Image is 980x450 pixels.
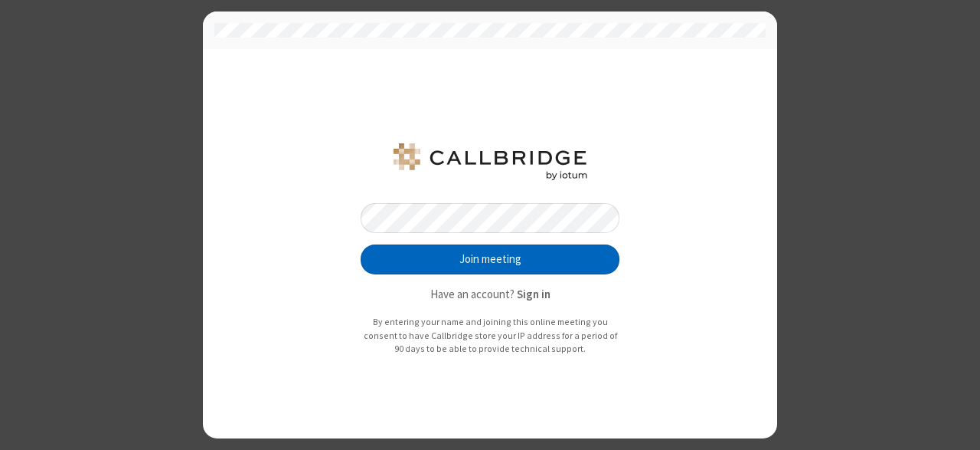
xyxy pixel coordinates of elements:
[517,286,550,304] button: Sign in
[361,315,619,356] p: By entering your name and joining this online meeting you consent to have Callbridge store your I...
[361,286,619,304] p: Have an account?
[361,245,619,275] button: Join meeting
[390,143,590,180] img: iotum.​ucaas.​tech
[517,287,550,301] strong: Sign in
